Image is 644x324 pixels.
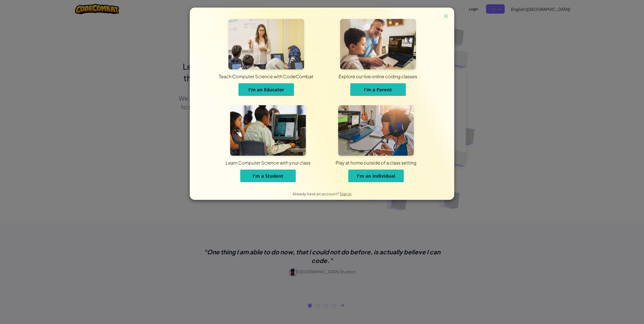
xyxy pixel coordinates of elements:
span: I'm a Student [253,173,283,179]
span: Already have an account? [292,191,340,196]
span: I'm a Parent [364,87,392,93]
img: For Students [230,105,306,156]
div: Explore our live online coding classes [248,73,508,79]
button: I'm a Parent [350,83,406,96]
button: I'm an Educator [238,83,294,96]
img: For Educators [228,19,304,69]
img: close icon [443,13,449,20]
span: I'm an Educator [248,87,284,93]
button: I'm a Student [240,170,296,182]
span: I'm an Individual [357,173,395,179]
a: Sign in [340,191,352,196]
img: For Parents [340,19,416,69]
button: I'm an Individual [348,170,404,182]
img: For Individuals [338,105,414,156]
div: Play at home outside of a class setting [252,159,500,166]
